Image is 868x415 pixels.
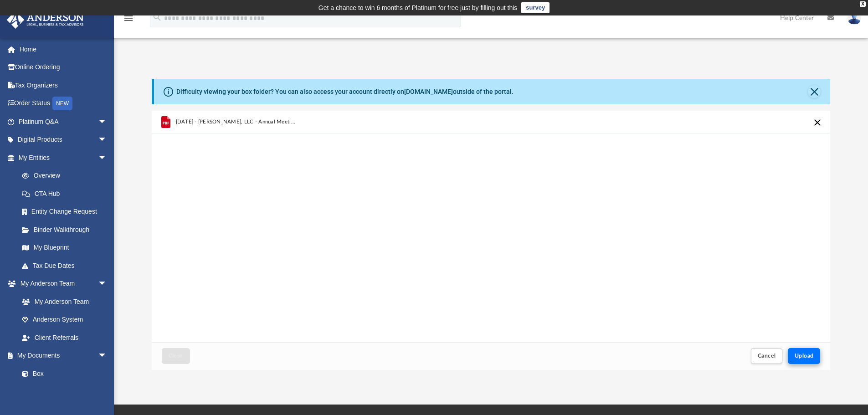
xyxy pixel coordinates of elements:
[98,149,116,167] span: arrow_drop_down
[812,117,823,128] button: Cancel this upload
[13,292,112,311] a: My Anderson Team
[98,131,116,149] span: arrow_drop_down
[13,239,116,257] a: My Blueprint
[13,311,116,329] a: Anderson System
[152,111,831,370] div: Upload
[6,149,121,167] a: My Entitiesarrow_drop_down
[6,40,121,58] a: Home
[176,87,514,97] div: Difficulty viewing your box folder? You can also access your account directly on outside of the p...
[521,2,550,13] a: survey
[98,347,116,365] span: arrow_drop_down
[152,111,831,342] div: grid
[788,348,821,364] button: Upload
[795,353,814,359] span: Upload
[6,58,121,77] a: Online Ordering
[98,113,116,131] span: arrow_drop_down
[808,85,821,98] button: Close
[175,119,295,125] span: [DATE] - [PERSON_NAME], LLC - Annual Meeting Minutes.pdf
[13,203,121,221] a: Entity Change Request
[6,94,121,113] a: Order StatusNEW
[860,1,866,7] div: close
[123,13,134,24] i: menu
[13,364,112,383] a: Box
[13,167,121,185] a: Overview
[13,328,116,347] a: Client Referrals
[162,348,190,364] button: Close
[169,353,183,359] span: Close
[13,220,121,239] a: Binder Walkthrough
[6,275,116,293] a: My Anderson Teamarrow_drop_down
[404,88,453,95] a: [DOMAIN_NAME]
[758,353,776,359] span: Cancel
[6,347,116,365] a: My Documentsarrow_drop_down
[6,131,121,149] a: Digital Productsarrow_drop_down
[751,348,783,364] button: Cancel
[13,184,121,203] a: CTA Hub
[52,97,72,110] div: NEW
[4,11,87,29] img: Anderson Advisors Platinum Portal
[13,256,121,275] a: Tax Due Dates
[318,2,518,13] div: Get a chance to win 6 months of Platinum for free just by filling out this
[152,12,162,22] i: search
[13,383,116,401] a: Meeting Minutes
[6,113,121,131] a: Platinum Q&Aarrow_drop_down
[6,76,121,94] a: Tax Organizers
[123,17,134,24] a: menu
[98,275,116,293] span: arrow_drop_down
[847,11,861,25] img: User Pic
